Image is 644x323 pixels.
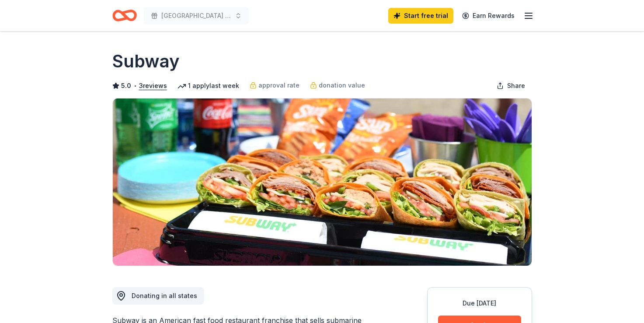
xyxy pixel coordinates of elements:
span: • [133,82,136,89]
span: approval rate [258,80,299,91]
button: 3reviews [139,81,167,91]
a: Start free trial [388,8,453,24]
h1: Subway [112,49,180,74]
img: Image for Subway [113,98,532,266]
span: [GEOGRAPHIC_DATA] Holiday [GEOGRAPHIC_DATA] 2025 [161,11,231,21]
span: 5.0 [121,81,131,91]
div: 1 apply last week [178,81,239,91]
span: Share [507,81,525,91]
a: Home [112,5,137,26]
span: Donating in all states [132,292,197,299]
div: Due [DATE] [438,298,521,309]
button: Share [490,77,532,95]
a: donation value [310,80,365,91]
span: donation value [319,80,365,91]
button: [GEOGRAPHIC_DATA] Holiday [GEOGRAPHIC_DATA] 2025 [144,7,249,25]
a: approval rate [250,80,299,91]
a: Earn Rewards [457,8,520,24]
